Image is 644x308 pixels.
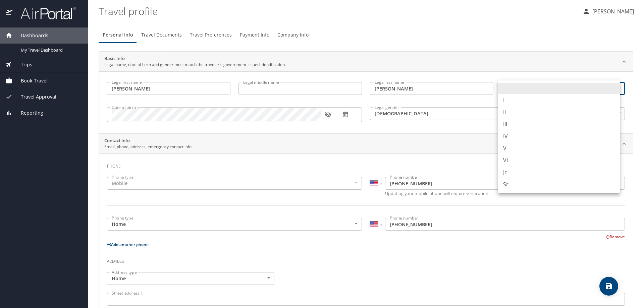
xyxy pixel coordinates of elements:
[498,130,620,142] li: IV
[498,106,620,118] li: II
[498,154,620,166] li: VI
[498,142,620,154] li: V
[498,118,620,130] li: III
[498,166,620,178] li: Jr
[498,178,620,190] li: Sr
[498,94,620,106] li: I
